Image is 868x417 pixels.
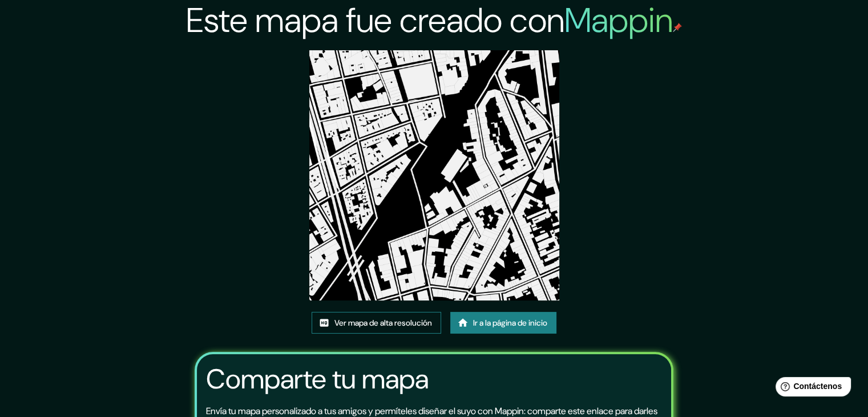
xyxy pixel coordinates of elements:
font: Ver mapa de alta resolución [334,318,432,328]
font: Comparte tu mapa [206,361,429,397]
a: Ver mapa de alta resolución [312,312,441,334]
img: created-map [309,50,559,300]
iframe: Lanzador de widgets de ayuda [766,372,855,404]
img: pin de mapeo [673,23,682,32]
a: Ir a la página de inicio [450,312,556,334]
font: Ir a la página de inicio [473,318,547,328]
